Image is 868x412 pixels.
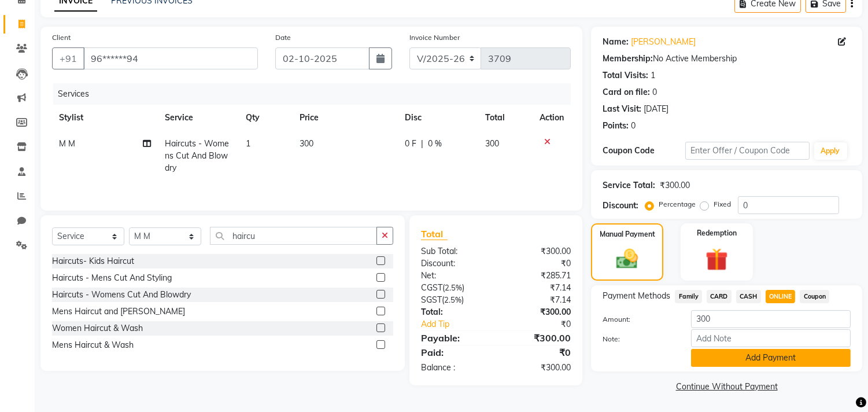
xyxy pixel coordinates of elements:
div: Balance : [412,362,496,374]
button: +91 [52,47,84,69]
div: Total Visits: [603,69,648,82]
label: Manual Payment [600,229,655,240]
div: ₹0 [496,345,580,359]
span: CASH [736,290,761,303]
div: ₹300.00 [496,306,580,318]
span: 2.5% [445,283,462,292]
div: Discount: [412,257,496,270]
th: Qty [239,105,293,131]
div: Haircuts- Kids Haircut [52,255,134,267]
div: Name: [603,36,629,48]
span: SGST [421,295,442,305]
input: Add Note [691,329,851,347]
span: Payment Methods [603,290,670,302]
div: Net: [412,270,496,282]
div: Service Total: [603,179,655,192]
th: Price [293,105,398,131]
span: 300 [300,138,313,149]
div: Total: [412,306,496,318]
label: Fixed [714,199,731,209]
label: Invoice Number [409,32,460,43]
th: Action [533,105,571,131]
a: [PERSON_NAME] [631,36,696,48]
div: ₹0 [496,257,580,270]
input: Search or Scan [210,227,377,245]
div: Sub Total: [412,245,496,257]
div: ₹300.00 [660,179,690,192]
input: Search by Name/Mobile/Email/Code [83,47,258,69]
div: Coupon Code [603,145,685,157]
span: ONLINE [766,290,796,303]
span: 1 [246,138,250,149]
div: ₹7.14 [496,282,580,294]
label: Date [275,32,291,43]
div: Membership: [603,53,653,65]
th: Stylist [52,105,158,131]
div: 0 [652,86,657,98]
span: CARD [707,290,732,303]
div: Card on file: [603,86,650,98]
button: Apply [814,142,847,160]
div: Haircuts - Womens Cut And Blowdry [52,289,191,301]
div: Last Visit: [603,103,641,115]
span: 0 % [428,138,442,150]
div: Paid: [412,345,496,359]
span: | [421,138,423,150]
label: Note: [594,334,682,344]
label: Client [52,32,71,43]
div: Points: [603,120,629,132]
div: Services [53,83,579,105]
span: Total [421,228,448,240]
img: _cash.svg [610,247,644,271]
span: Haircuts - Womens Cut And Blowdry [165,138,229,173]
div: No Active Membership [603,53,851,65]
div: ₹300.00 [496,245,580,257]
a: Add Tip [412,318,510,330]
a: Continue Without Payment [593,381,860,393]
input: Amount [691,310,851,328]
input: Enter Offer / Coupon Code [685,142,809,160]
div: [DATE] [644,103,668,115]
div: ( ) [412,294,496,306]
div: Payable: [412,331,496,345]
div: ( ) [412,282,496,294]
div: Mens Haircut & Wash [52,339,134,351]
span: 300 [485,138,499,149]
div: Discount: [603,200,638,212]
th: Service [158,105,239,131]
div: 1 [651,69,655,82]
div: 0 [631,120,636,132]
span: M M [59,138,75,149]
label: Percentage [659,199,696,209]
div: Women Haircut & Wash [52,322,143,334]
div: ₹7.14 [496,294,580,306]
div: Haircuts - Mens Cut And Styling [52,272,172,284]
div: ₹0 [510,318,580,330]
th: Disc [398,105,478,131]
span: Family [675,290,702,303]
th: Total [478,105,533,131]
label: Amount: [594,314,682,325]
div: ₹300.00 [496,331,580,345]
img: _gift.svg [699,245,735,274]
div: ₹300.00 [496,362,580,374]
span: 0 F [405,138,416,150]
button: Add Payment [691,349,851,367]
span: Coupon [800,290,829,303]
div: Mens Haircut and [PERSON_NAME] [52,306,185,318]
span: CGST [421,282,442,293]
span: 2.5% [444,295,461,304]
div: ₹285.71 [496,270,580,282]
label: Redemption [697,228,737,238]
